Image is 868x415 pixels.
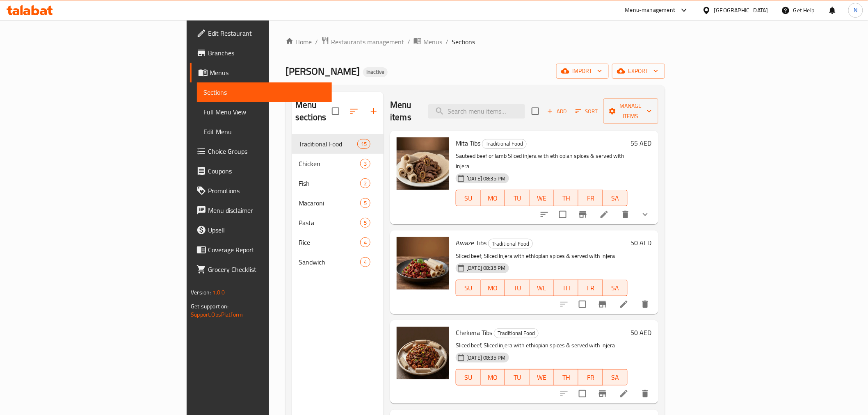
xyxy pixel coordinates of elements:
a: Menus [190,63,331,82]
span: N [854,6,857,15]
button: FR [578,190,603,206]
span: Select to update [574,296,591,313]
a: Grocery Checklist [190,260,331,279]
a: Full Menu View [197,102,331,122]
a: Branches [190,43,331,63]
span: SA [606,372,624,383]
span: Restaurants management [331,37,404,47]
span: SU [459,282,477,294]
span: Manage items [610,101,652,121]
span: 4 [361,239,370,246]
span: Sections [452,37,475,47]
span: 15 [358,140,370,148]
span: export [619,66,658,76]
span: Coupons [208,166,325,176]
button: SU [456,190,481,206]
img: Awaze Tibs [397,237,449,290]
div: Traditional Food [488,239,533,249]
button: Sort [573,105,600,118]
span: Sort items [570,105,603,118]
img: Mita Tibs [397,137,449,190]
nav: Menu sections [292,131,384,275]
div: Traditional Food [299,139,357,149]
div: items [360,159,370,169]
span: Branches [208,48,325,58]
h2: Menu items [390,99,418,123]
button: export [612,64,665,79]
span: TU [508,192,526,204]
button: delete [616,205,635,224]
button: FR [578,369,603,385]
span: Edit Restaurant [208,28,325,38]
span: Rice [299,237,360,247]
span: Macaroni [299,198,360,208]
div: Traditional Food15 [292,134,384,154]
img: Chekena Tibs [397,327,449,379]
a: Coupons [190,161,331,181]
span: TH [557,192,576,204]
span: SA [606,192,624,204]
button: TU [505,190,530,206]
span: WE [533,282,551,294]
button: SU [456,280,481,296]
a: Edit menu item [619,299,629,309]
button: delete [635,294,655,314]
div: Sandwich4 [292,252,384,272]
a: Coverage Report [190,240,331,260]
span: [DATE] 08:35 PM [463,264,509,272]
span: 2 [361,180,370,187]
button: import [556,64,609,79]
span: Add [546,107,568,116]
span: MO [484,282,502,294]
a: Edit menu item [619,389,629,399]
a: Sections [197,82,331,102]
span: 5 [361,219,370,227]
span: Fish [299,178,360,188]
span: Sandwich [299,257,360,267]
span: Choice Groups [208,146,325,156]
button: delete [635,384,655,404]
span: Traditional Food [489,239,532,249]
span: Chicken [299,159,360,169]
span: Grocery Checklist [208,265,325,274]
span: Upsell [208,225,325,235]
button: WE [530,369,554,385]
span: 4 [361,258,370,266]
a: Menu disclaimer [190,201,331,220]
span: Select to update [554,206,571,223]
span: Select to update [574,385,591,402]
a: Menus [413,36,442,47]
div: Traditional Food [494,328,539,338]
h6: 50 AED [631,237,652,249]
div: Fish2 [292,173,384,193]
button: show more [635,205,655,224]
span: TH [557,372,576,383]
a: Support.OpsPlatform [191,309,243,320]
a: Edit Restaurant [190,23,331,43]
span: Select section [527,103,544,120]
button: FR [578,280,603,296]
input: search [428,104,525,119]
a: Restaurants management [321,36,404,47]
button: WE [530,190,554,206]
div: Chicken3 [292,154,384,173]
button: WE [530,280,554,296]
div: Macaroni5 [292,193,384,213]
span: Traditional Food [494,328,538,338]
span: Traditional Food [482,139,526,148]
span: Full Menu View [203,107,325,117]
span: TU [508,282,526,294]
span: [DATE] 08:35 PM [463,354,509,362]
button: Branch-specific-item [593,384,612,404]
div: Pasta5 [292,213,384,233]
span: SU [459,372,477,383]
span: MO [484,372,502,383]
a: Promotions [190,181,331,201]
span: 1.0.0 [212,287,225,298]
span: Version: [191,287,211,298]
span: FR [582,372,600,383]
span: Get support on: [191,301,228,312]
button: SA [603,280,628,296]
h6: 55 AED [631,137,652,149]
